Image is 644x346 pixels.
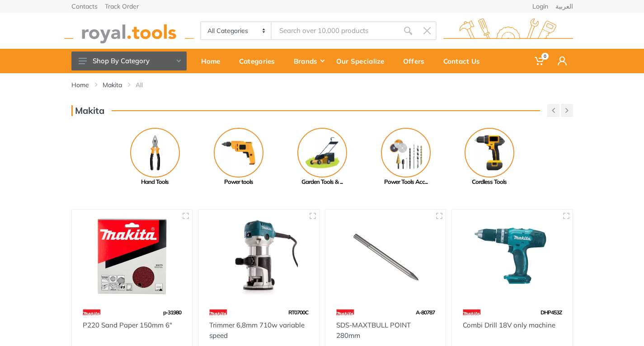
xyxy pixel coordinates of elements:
[336,304,354,320] img: 42.webp
[443,19,573,43] img: royal.tools Logo
[195,49,233,73] a: Home
[541,309,562,316] span: DHP453Z
[113,128,197,187] a: Hand Tools
[71,3,98,9] a: Contacts
[437,49,493,73] a: Contact Us
[336,321,411,340] a: SDS-MAXTBULL POINT 280mm
[209,304,227,320] img: 42.webp
[397,51,437,70] div: Offers
[460,218,564,296] img: Royal Tools - Combi Drill 18V only machine
[381,128,431,178] img: Royal - Power Tools Accessories
[297,128,347,178] img: Royal - Garden Tools & Accessories
[463,304,481,320] img: 42.webp
[197,128,280,187] a: Power tools
[532,3,548,9] a: Login
[288,309,308,316] span: RT0700C
[163,309,181,316] span: p-31980
[541,53,549,60] span: 0
[71,51,187,70] button: Shop By Category
[397,49,437,73] a: Offers
[80,218,184,296] img: Royal Tools - P220 Sand Paper 150mm 6
[287,51,330,70] div: Brands
[105,3,139,9] a: Track Order
[209,321,305,340] a: Trimmer 6,8mm 710w variable speed
[334,218,438,296] img: Royal Tools - SDS-MAXTBULL POINT 280mm
[197,178,280,187] div: Power tools
[113,178,197,187] div: Hand Tools
[83,304,101,320] img: 42.webp
[214,128,263,178] img: Royal - Power tools
[364,178,447,187] div: Power Tools Acc...
[447,178,531,187] div: Cordless Tools
[416,309,435,316] span: A-80787
[83,321,172,329] a: P220 Sand Paper 150mm 6"
[136,80,156,89] li: All
[201,22,272,39] select: Category
[555,3,573,9] a: العربية
[233,51,287,70] div: Categories
[195,51,233,70] div: Home
[280,128,364,187] a: Garden Tools & ...
[447,128,531,187] a: Cordless Tools
[364,128,447,187] a: Power Tools Acc...
[330,51,397,70] div: Our Specialize
[71,80,89,89] a: Home
[330,49,397,73] a: Our Specialize
[71,105,104,116] h3: Makita
[207,218,311,296] img: Royal Tools - Trimmer 6,8mm 710w variable speed
[280,178,364,187] div: Garden Tools & ...
[233,49,287,73] a: Categories
[463,321,555,329] a: Combi Drill 18V only machine
[103,80,122,89] a: Makita
[437,51,493,70] div: Contact Us
[130,128,180,178] img: Royal - Hand Tools
[71,80,573,89] nav: breadcrumb
[272,21,398,40] input: Site search
[528,49,551,73] a: 0
[465,128,514,178] img: Royal - Cordless Tools
[64,19,194,43] img: royal.tools Logo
